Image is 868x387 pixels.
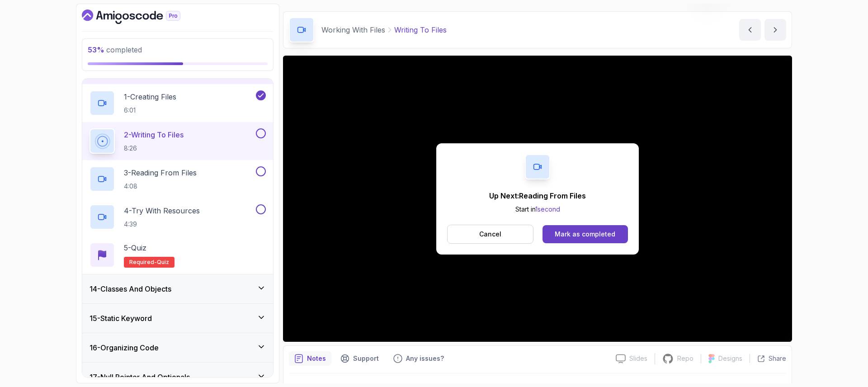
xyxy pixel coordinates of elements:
button: Support button [335,351,384,366]
p: 8:26 [124,144,184,153]
button: Cancel [447,225,533,244]
p: 1 - Creating Files [124,91,176,102]
h3: 14 - Classes And Objects [90,283,171,294]
button: 15-Static Keyword [82,304,273,333]
button: 3-Reading From Files4:08 [90,166,266,192]
button: previous content [739,19,761,41]
p: 5 - Quiz [124,242,146,253]
p: Share [769,354,786,363]
button: 2-Writing To Files8:26 [90,128,266,154]
button: next content [764,19,786,41]
button: 1-Creating Files6:01 [90,90,266,116]
p: Start in [489,205,586,214]
div: Mark as completed [555,230,615,239]
p: 4:08 [124,182,197,191]
iframe: 2 - Writing To Files [283,56,792,342]
p: Up Next: Reading From Files [489,190,586,201]
button: Feedback button [388,351,449,366]
button: 16-Organizing Code [82,333,273,362]
h3: 17 - Null Pointer And Optionals [90,372,190,382]
button: Share [750,354,786,363]
p: Writing To Files [394,24,447,35]
h3: 15 - Static Keyword [90,313,152,324]
button: 4-Try With Resources4:39 [90,204,266,230]
span: 53 % [88,45,104,54]
p: 6:01 [124,106,176,115]
button: 5-QuizRequired-quiz [90,242,266,268]
span: quiz [157,259,169,266]
h3: 16 - Organizing Code [90,342,159,353]
p: Slides [629,354,647,363]
p: 4:39 [124,220,200,229]
p: Repo [677,354,693,363]
p: Designs [718,354,742,363]
span: 1 second [535,205,560,213]
span: completed [88,45,142,54]
p: Working With Files [321,24,385,35]
p: Any issues? [406,354,444,363]
p: Cancel [479,230,501,239]
span: Required- [129,259,157,266]
button: Mark as completed [542,225,628,243]
p: Notes [307,354,326,363]
button: notes button [289,351,331,366]
p: 4 - Try With Resources [124,205,200,216]
a: Dashboard [82,9,201,24]
button: 14-Classes And Objects [82,274,273,303]
p: 2 - Writing To Files [124,129,184,140]
p: Support [353,354,379,363]
p: 3 - Reading From Files [124,167,197,178]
